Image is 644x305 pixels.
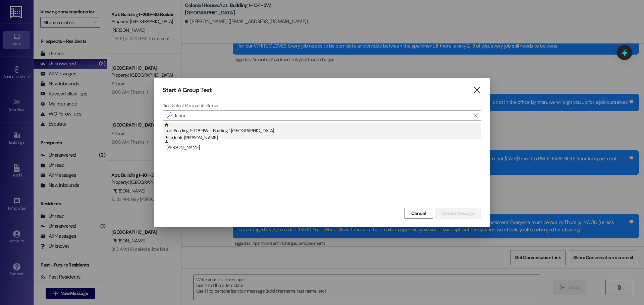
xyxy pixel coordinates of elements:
[164,134,481,141] div: Residents: [PERSON_NAME]
[175,111,470,120] input: Search for any contact or apartment
[164,139,481,151] div: : [PERSON_NAME]
[472,87,481,94] i: 
[172,102,218,108] h4: Select Recipients Below
[163,123,481,139] div: Unit: Building 1~108~1W - Building 1 [GEOGRAPHIC_DATA]Residents:[PERSON_NAME]
[163,86,212,94] h3: Start A Group Text
[404,208,433,219] button: Cancel
[474,113,477,118] i: 
[435,208,481,219] button: Create Message
[411,210,426,217] span: Cancel
[164,123,481,142] div: Unit: Building 1~108~1W - Building 1 [GEOGRAPHIC_DATA]
[442,210,474,217] span: Create Message
[470,110,481,121] button: Clear text
[163,139,481,156] div: : [PERSON_NAME]
[163,102,169,108] h3: To:
[164,112,175,119] i: 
